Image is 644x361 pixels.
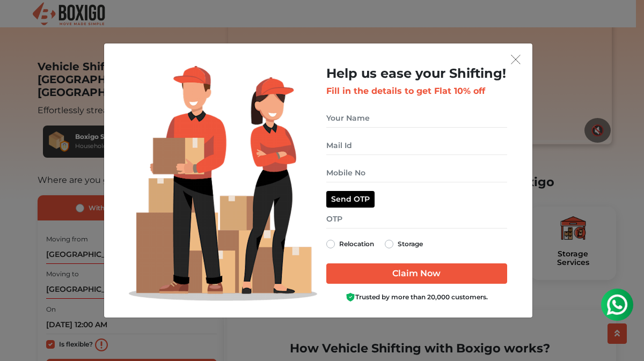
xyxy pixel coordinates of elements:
[11,11,32,32] img: whatsapp-icon.svg
[326,263,507,284] input: Claim Now
[346,292,355,302] img: Boxigo Customer Shield
[511,55,521,64] img: exit
[326,210,507,229] input: OTP
[326,66,507,82] h2: Help us ease your Shifting!
[398,238,423,251] label: Storage
[129,66,318,301] img: Lead Welcome Image
[326,164,507,182] input: Mobile No
[326,292,507,303] div: Trusted by more than 20,000 customers.
[326,191,375,208] button: Send OTP
[339,238,374,251] label: Relocation
[326,109,507,128] input: Your Name
[326,86,507,96] h3: Fill in the details to get Flat 10% off
[326,136,507,155] input: Mail Id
